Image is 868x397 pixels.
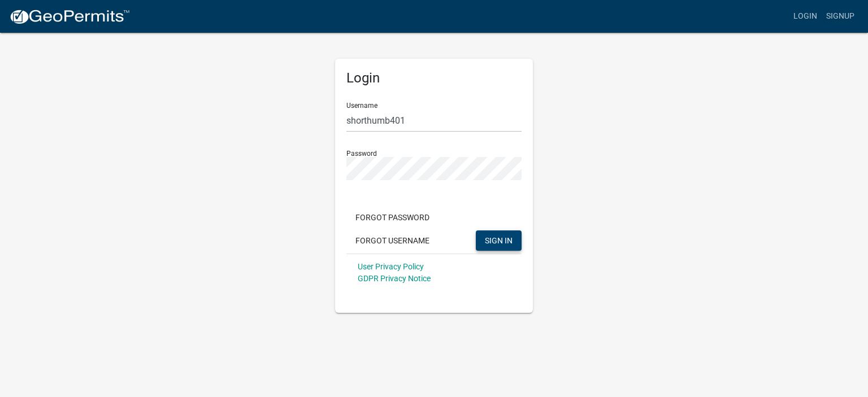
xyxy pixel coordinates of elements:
a: Signup [822,6,859,27]
button: Forgot Username [346,230,439,251]
a: User Privacy Policy [358,262,424,271]
a: GDPR Privacy Notice [358,274,431,283]
h5: Login [346,70,522,86]
span: SIGN IN [485,235,513,245]
a: Login [789,6,822,27]
button: Forgot Password [346,207,439,228]
button: SIGN IN [476,230,522,251]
